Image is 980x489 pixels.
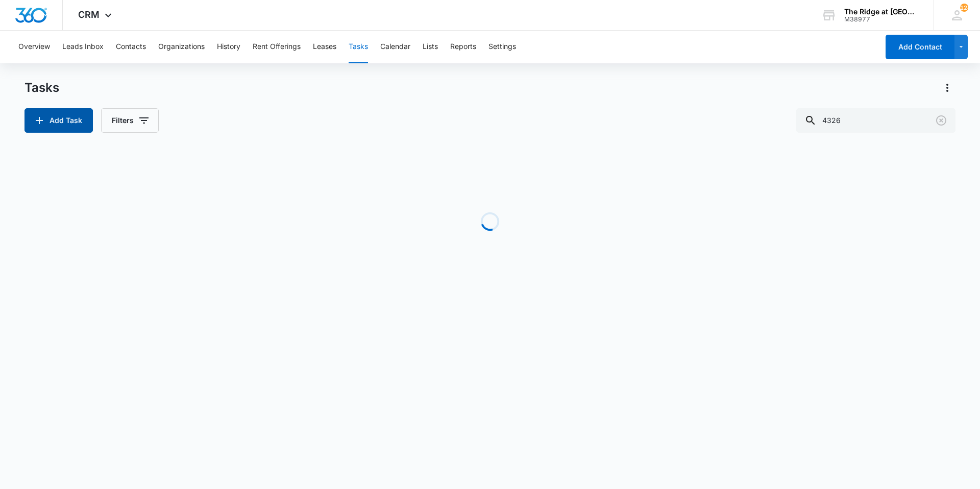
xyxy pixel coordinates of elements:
[349,31,368,63] button: Tasks
[886,35,954,59] button: Add Contact
[450,31,476,63] button: Reports
[488,31,516,63] button: Settings
[380,31,410,63] button: Calendar
[101,108,159,133] button: Filters
[253,31,301,63] button: Rent Offerings
[158,31,205,63] button: Organizations
[217,31,240,63] button: History
[960,4,968,12] span: 128
[933,112,949,129] button: Clear
[313,31,336,63] button: Leases
[796,108,955,133] input: Search Tasks
[18,31,50,63] button: Overview
[78,9,100,20] span: CRM
[844,8,919,16] div: account name
[939,80,955,96] button: Actions
[116,31,146,63] button: Contacts
[844,16,919,23] div: account id
[24,108,93,133] button: Add Task
[423,31,438,63] button: Lists
[960,4,968,12] div: notifications count
[24,80,59,95] h1: Tasks
[62,31,104,63] button: Leads Inbox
